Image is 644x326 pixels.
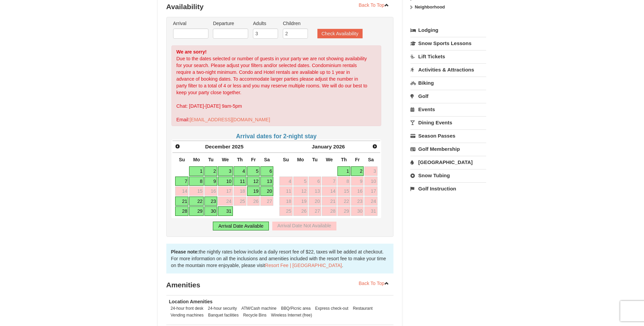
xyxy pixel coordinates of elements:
strong: Please note: [171,249,199,254]
a: 14 [322,186,337,196]
label: Arrival [173,20,208,27]
a: 9 [204,177,217,186]
a: 5 [247,166,260,176]
label: Adults [253,20,278,27]
a: 30 [351,206,364,216]
li: Banquet facilities [206,312,240,319]
a: 1 [189,166,204,176]
span: Thursday [341,157,347,162]
li: Wireless Internet (free) [269,312,314,319]
span: Thursday [237,157,243,162]
label: Children [283,20,308,27]
span: Prev [175,144,180,149]
a: 4 [234,166,246,176]
a: 3 [364,166,377,176]
a: Snow Sports Lessons [410,37,486,49]
a: 5 [293,177,308,186]
li: Vending machines [169,312,205,319]
a: 2 [204,166,217,176]
a: Back To Top [354,278,394,288]
li: 24-hour front desk [169,305,205,312]
a: 19 [293,197,308,206]
a: 10 [364,177,377,186]
span: January [312,144,332,149]
span: Wednesday [222,157,229,162]
a: 31 [218,206,233,216]
strong: We are sorry! [177,49,207,55]
h3: Amenities [166,278,394,292]
a: 23 [351,197,364,206]
a: 28 [322,206,337,216]
a: 19 [247,186,260,196]
a: 26 [293,206,308,216]
a: 26 [247,197,260,206]
a: 21 [175,197,188,206]
a: 8 [337,177,350,186]
a: 18 [234,186,246,196]
span: 2025 [232,144,243,149]
li: Express check-out [313,305,350,312]
span: December [205,144,230,149]
span: Sunday [283,157,289,162]
a: 24 [364,197,377,206]
a: 18 [279,197,293,206]
a: 31 [364,206,377,216]
div: Arrival Date Available [213,222,269,230]
a: Golf Membership [410,143,486,155]
a: Prev [173,142,183,151]
a: Season Passes [410,129,486,142]
a: 29 [337,206,350,216]
a: 23 [204,197,217,206]
a: 8 [189,177,204,186]
a: Lift Tickets [410,50,486,63]
a: 3 [218,166,233,176]
span: 2026 [333,144,345,149]
a: 4 [279,177,293,186]
a: Snow Tubing [410,169,486,182]
span: Monday [297,157,304,162]
a: 27 [309,206,321,216]
span: Friday [251,157,256,162]
a: Golf Instruction [410,182,486,195]
span: Tuesday [208,157,214,162]
a: 12 [247,177,260,186]
a: Biking [410,77,486,89]
a: 7 [322,177,337,186]
h4: Arrival dates for 2-night stay [171,133,382,140]
strong: Neighborhood [415,4,445,9]
a: Events [410,103,486,116]
li: BBQ/Picnic area [279,305,312,312]
a: 16 [351,186,364,196]
a: 13 [260,177,273,186]
div: Arrival Date Not Available [272,222,336,230]
a: 11 [279,186,293,196]
a: 22 [337,197,350,206]
span: Saturday [264,157,270,162]
a: [EMAIL_ADDRESS][DOMAIN_NAME] [189,117,270,122]
a: 16 [204,186,217,196]
a: Resort Fee | [GEOGRAPHIC_DATA] [265,263,342,268]
button: Check Availability [317,29,363,38]
a: 15 [337,186,350,196]
a: Next [370,142,380,151]
a: 25 [234,197,246,206]
a: Lodging [410,24,486,36]
span: Tuesday [312,157,317,162]
a: 1 [337,166,350,176]
a: [GEOGRAPHIC_DATA] [410,156,486,168]
a: 20 [260,186,273,196]
span: Friday [355,157,360,162]
li: Recycle Bins [241,312,268,319]
a: 11 [234,177,246,186]
a: 17 [218,186,233,196]
label: Departure [213,20,248,27]
a: 7 [175,177,188,186]
a: 14 [175,186,188,196]
div: Due to the dates selected or number of guests in your party we are not showing availability for y... [171,45,382,126]
a: 10 [218,177,233,186]
a: 20 [309,197,321,206]
span: Wednesday [326,157,333,162]
a: Dining Events [410,116,486,129]
a: 22 [189,197,204,206]
a: 25 [279,206,293,216]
